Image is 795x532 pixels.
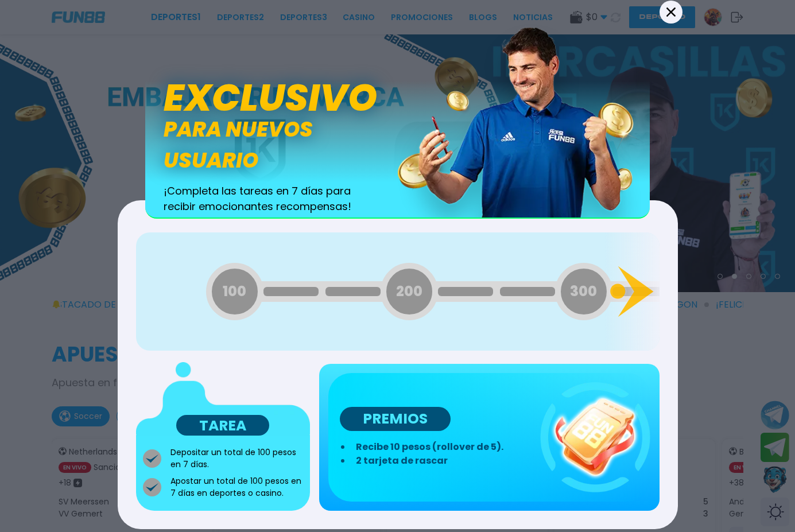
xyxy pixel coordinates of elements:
[164,183,363,214] span: ¡Completa las tareas en 7 días para recibir emocionantes recompensas!
[170,446,304,471] p: Depositar un total de 100 pesos en 7 días.
[223,281,246,301] span: 100
[351,454,533,468] li: 2 tarjeta de rascar
[396,281,422,301] span: 200
[170,475,304,499] p: Apostar un total de 100 pesos en 7 días en deportes o casino.
[398,24,650,217] img: banner_image-fb94e3f3.webp
[164,114,398,176] span: para nuevos usuario
[340,407,451,431] p: PREMIOS
[540,382,650,492] img: fun88_task-3d54b5a9.webp
[164,69,377,126] span: Exclusivo
[176,415,269,436] p: TAREA
[570,281,597,301] span: 300
[136,362,311,436] img: ZfJrG+Mrt4kE6IqiwAAA==
[351,440,533,454] li: Recibe 10 pesos (rollover de 5).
